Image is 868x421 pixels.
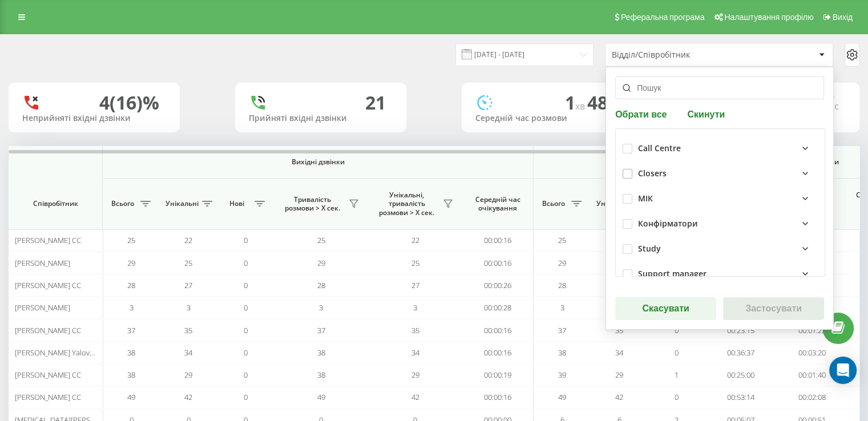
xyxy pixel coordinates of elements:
span: 3 [560,302,564,313]
span: 49 [317,392,325,402]
span: 34 [411,347,419,358]
span: 35 [411,325,419,335]
div: МІК [638,194,653,204]
span: Унікальні [596,199,629,208]
td: 00:00:16 [462,342,534,364]
div: Прийняті вхідні дзвінки [249,114,393,123]
div: Open Intercom Messenger [829,357,857,384]
span: 38 [127,347,135,358]
td: 00:23:15 [705,319,776,341]
td: 00:00:16 [462,386,534,408]
span: 38 [317,347,325,358]
span: [PERSON_NAME] CC [15,325,81,335]
span: [PERSON_NAME] CC [15,235,81,245]
span: 49 [558,392,566,402]
span: 0 [244,235,248,245]
span: Співробітник [18,199,92,208]
span: 28 [127,280,135,290]
span: 37 [558,325,566,335]
span: 29 [411,370,419,380]
span: 22 [411,235,419,245]
span: 28 [558,280,566,290]
button: Обрати все [615,108,670,119]
div: Call Centre [638,144,681,153]
td: 00:01:22 [776,319,847,341]
span: 0 [244,280,248,290]
span: 29 [184,370,192,380]
span: Унікальні [165,199,199,208]
td: 00:00:26 [462,274,534,297]
span: Середній час очікування [471,195,524,213]
span: 0 [244,302,248,313]
div: Closers [638,169,667,179]
td: 00:36:37 [705,342,776,364]
span: 0 [244,325,248,335]
button: Скинути [684,108,728,119]
span: [PERSON_NAME] [15,302,70,313]
span: Всього [108,199,137,208]
button: Скасувати [615,297,716,320]
td: 00:02:08 [776,386,847,408]
span: 29 [317,258,325,268]
span: 29 [127,258,135,268]
span: 29 [558,258,566,268]
td: 00:25:00 [705,364,776,386]
span: 3 [130,302,134,313]
span: 37 [127,325,135,335]
span: 0 [675,392,679,402]
span: 0 [244,392,248,402]
span: 49 [127,392,135,402]
span: Налаштування профілю [724,13,813,22]
span: 25 [411,258,419,268]
span: 25 [184,258,192,268]
td: 00:00:19 [462,364,534,386]
span: 3 [319,302,323,313]
span: 3 [413,302,417,313]
td: 00:00:16 [462,229,534,252]
td: 00:03:20 [776,342,847,364]
span: 29 [615,370,623,380]
span: Тривалість розмови > Х сек. [280,195,345,213]
span: 42 [411,392,419,402]
div: Середній час розмови [475,114,619,123]
span: [PERSON_NAME] CC [15,392,81,402]
div: Відділ/Співробітник [612,50,748,60]
span: 25 [317,235,325,245]
span: [PERSON_NAME] CC [15,280,81,290]
span: 38 [317,370,325,380]
div: Support manager [638,269,706,279]
span: 34 [184,347,192,358]
span: 0 [244,258,248,268]
span: 0 [244,347,248,358]
span: 1 [675,370,679,380]
span: 0 [244,370,248,380]
td: 00:00:28 [462,297,534,319]
div: Study [638,244,661,254]
span: 22 [184,235,192,245]
td: 00:00:16 [462,319,534,341]
span: 28 [317,280,325,290]
span: хв [575,100,587,112]
span: [PERSON_NAME] Yalovenko CC [15,347,117,358]
span: 48 [587,90,612,115]
span: 39 [558,370,566,380]
span: Вихідні дзвінки [130,157,507,167]
td: 00:01:40 [776,364,847,386]
div: 21 [365,92,386,114]
span: 27 [184,280,192,290]
span: 25 [558,235,566,245]
span: Всього [539,199,568,208]
div: Неприйняті вхідні дзвінки [22,114,166,123]
input: Пошук [615,76,824,99]
td: 00:53:14 [705,386,776,408]
td: 00:00:16 [462,252,534,274]
span: [PERSON_NAME] [15,258,70,268]
span: Вихід [833,13,853,22]
span: Унікальні, тривалість розмови > Х сек. [374,191,439,217]
span: Реферальна програма [621,13,705,22]
span: 35 [184,325,192,335]
span: 34 [615,347,623,358]
span: 37 [317,325,325,335]
span: 3 [187,302,191,313]
span: 25 [127,235,135,245]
